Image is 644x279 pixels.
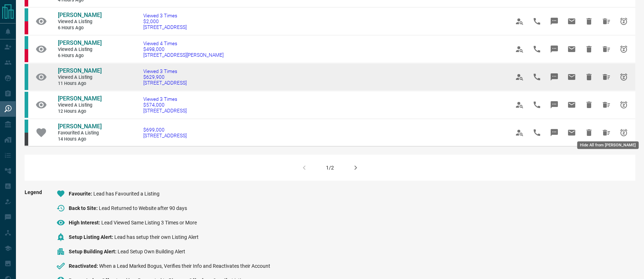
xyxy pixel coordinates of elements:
[143,80,187,86] span: [STREET_ADDRESS]
[58,39,101,47] a: [PERSON_NAME]
[99,263,270,269] span: When a Lead Marked Bogus, Verifies their Info and Reactivates their Account
[143,13,187,18] span: Viewed 3 Times
[615,13,632,30] span: Snooze
[598,124,615,141] span: Hide All from Harry Abrams
[58,47,101,53] span: Viewed a Listing
[69,249,118,254] span: Setup Building Alert
[58,123,102,130] span: [PERSON_NAME]
[58,12,101,19] a: [PERSON_NAME]
[143,13,187,30] a: Viewed 3 Times$2,000[STREET_ADDRESS]
[99,205,187,211] span: Lead Returned to Website after 90 days
[58,123,101,130] a: [PERSON_NAME]
[58,67,102,74] span: [PERSON_NAME]
[528,68,546,86] span: Call
[69,263,99,269] span: Reactivated
[563,40,580,58] span: Email
[563,124,580,141] span: Email
[58,39,102,46] span: [PERSON_NAME]
[511,124,528,141] span: View Profile
[101,220,197,226] span: Lead Viewed Same Listing 3 Times or More
[615,40,632,58] span: Snooze
[546,40,563,58] span: Message
[143,127,187,138] a: $699,000[STREET_ADDRESS]
[58,12,102,18] span: [PERSON_NAME]
[58,136,101,142] span: 14 hours ago
[598,68,615,86] span: Hide All from James Huang
[580,68,598,86] span: Hide
[598,13,615,30] span: Hide All from Winnie Fong
[25,8,28,21] div: condos.ca
[326,165,334,171] div: 1/2
[546,124,563,141] span: Message
[143,40,224,58] a: Viewed 4 Times$498,000[STREET_ADDRESS][PERSON_NAME]
[58,67,101,75] a: [PERSON_NAME]
[58,130,101,136] span: Favourited a Listing
[58,25,101,31] span: 6 hours ago
[143,133,187,138] span: [STREET_ADDRESS]
[615,68,632,86] span: Snooze
[69,234,114,240] span: Setup Listing Alert
[563,13,580,30] span: Email
[143,74,187,80] span: $629,900
[143,102,187,108] span: $574,000
[598,96,615,113] span: Hide All from James Huang
[25,64,28,90] div: condos.ca
[528,96,546,113] span: Call
[143,68,187,86] a: Viewed 3 Times$629,900[STREET_ADDRESS]
[25,120,28,133] div: condos.ca
[598,40,615,58] span: Hide All from Jessica Colatorti
[25,92,28,118] div: condos.ca
[118,249,185,254] span: Lead Setup Own Building Alert
[143,46,224,52] span: $498,000
[114,234,199,240] span: Lead has setup their own Listing Alert
[58,53,101,59] span: 6 hours ago
[25,36,28,49] div: condos.ca
[546,13,563,30] span: Message
[615,96,632,113] span: Snooze
[580,40,598,58] span: Hide
[580,13,598,30] span: Hide
[511,96,528,113] span: View Profile
[528,13,546,30] span: Call
[58,108,101,115] span: 12 hours ago
[143,24,187,30] span: [STREET_ADDRESS]
[58,95,102,102] span: [PERSON_NAME]
[563,96,580,113] span: Email
[511,68,528,86] span: View Profile
[143,68,187,74] span: Viewed 3 Times
[528,40,546,58] span: Call
[69,191,93,197] span: Favourite
[25,21,28,34] div: property.ca
[143,96,187,113] a: Viewed 3 Times$574,000[STREET_ADDRESS]
[563,68,580,86] span: Email
[546,96,563,113] span: Message
[25,133,28,146] div: mrloft.ca
[615,124,632,141] span: Snooze
[143,18,187,24] span: $2,000
[546,68,563,86] span: Message
[25,49,28,62] div: property.ca
[580,96,598,113] span: Hide
[58,95,101,103] a: [PERSON_NAME]
[143,96,187,102] span: Viewed 3 Times
[580,124,598,141] span: Hide
[143,108,187,113] span: [STREET_ADDRESS]
[577,141,639,149] div: Hide All from [PERSON_NAME]
[58,19,101,25] span: Viewed a Listing
[528,124,546,141] span: Call
[69,205,99,211] span: Back to Site
[511,40,528,58] span: View Profile
[69,220,101,226] span: High Interest
[93,191,160,197] span: Lead has Favourited a Listing
[143,40,224,46] span: Viewed 4 Times
[511,13,528,30] span: View Profile
[58,74,101,81] span: Viewed a Listing
[58,102,101,108] span: Viewed a Listing
[143,52,224,58] span: [STREET_ADDRESS][PERSON_NAME]
[58,81,101,87] span: 11 hours ago
[143,127,187,133] span: $699,000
